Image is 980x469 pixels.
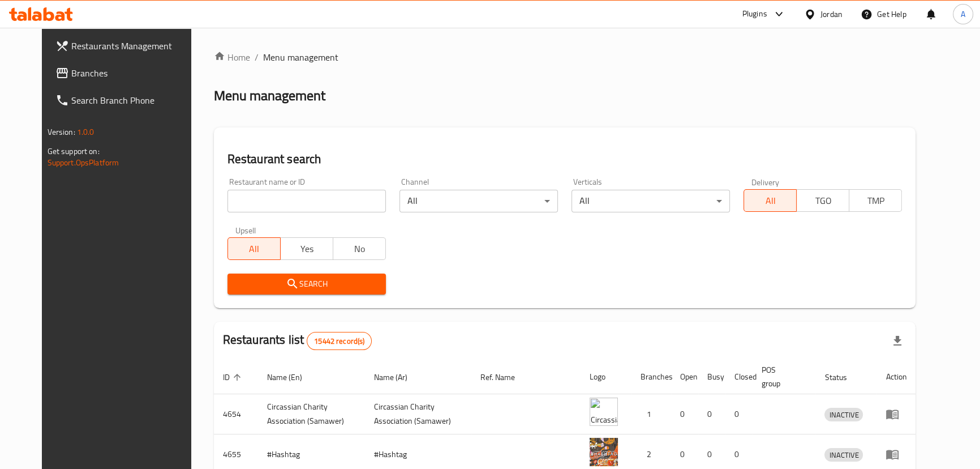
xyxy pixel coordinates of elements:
span: Ref. Name [480,370,530,384]
button: TGO [796,189,849,212]
span: A [961,8,965,20]
span: Restaurants Management [71,39,196,53]
input: Search for restaurant name or ID.. [227,190,386,212]
td: 0 [698,394,725,434]
td: 0 [671,394,698,434]
button: All [743,189,797,212]
img: #Hashtag [590,438,618,466]
td: ​Circassian ​Charity ​Association​ (Samawer) [365,394,472,434]
a: Restaurants Management [46,32,205,59]
span: Yes [285,241,329,257]
div: All [571,190,730,212]
span: Branches [71,66,196,80]
div: Jordan [820,8,843,20]
div: Menu [886,407,906,421]
span: Name (En) [267,370,317,384]
div: Total records count [307,332,372,350]
div: Plugins [742,7,767,21]
button: Search [227,274,386,295]
div: INACTIVE [824,408,863,421]
td: 1 [631,394,671,434]
h2: Menu management [214,87,325,105]
a: Branches [46,59,205,87]
span: TGO [801,193,845,209]
nav: breadcrumb [214,50,916,64]
a: Support.OpsPlatform [48,155,119,170]
span: INACTIVE [824,449,863,462]
button: All [227,237,281,260]
label: Upsell [235,226,256,234]
div: INACTIVE [824,448,863,462]
span: Get support on: [48,144,100,159]
span: POS group [762,363,802,390]
td: 0 [725,394,753,434]
th: Action [876,360,915,394]
h2: Restaurant search [227,151,902,168]
th: Branches [631,360,671,394]
span: INACTIVE [824,408,863,421]
span: All [233,241,276,257]
span: Search Branch Phone [71,93,196,107]
span: Version: [48,125,75,139]
button: No [333,237,386,260]
th: Busy [698,360,725,394]
th: Closed [725,360,753,394]
span: Status [824,370,861,384]
span: Menu management [263,50,338,64]
th: Open [671,360,698,394]
th: Logo [581,360,631,394]
img: ​Circassian ​Charity ​Association​ (Samawer) [590,398,618,426]
span: All [749,193,792,209]
a: Search Branch Phone [46,87,205,114]
span: TMP [854,193,897,209]
td: ​Circassian ​Charity ​Association​ (Samawer) [258,394,365,434]
li: / [255,50,259,64]
td: 4654 [214,394,258,434]
a: Home [214,50,250,64]
span: No [338,241,381,257]
span: Name (Ar) [374,370,422,384]
span: 1.0.0 [77,125,94,139]
span: 15442 record(s) [307,336,371,347]
div: Menu [886,447,906,461]
button: TMP [849,189,902,212]
span: Search [237,277,377,291]
button: Yes [280,237,333,260]
span: ID [223,370,244,384]
div: All [399,190,558,212]
h2: Restaurants list [223,331,372,350]
div: Export file [884,327,911,355]
label: Delivery [751,178,780,186]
